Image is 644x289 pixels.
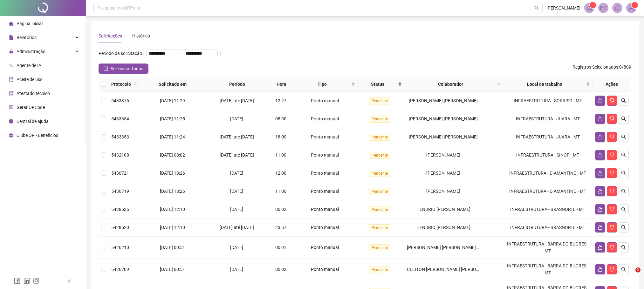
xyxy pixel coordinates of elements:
[369,170,390,177] span: Pendente
[572,64,631,74] span: : 0 / 809
[17,35,37,40] span: Relatórios
[220,225,254,230] span: [DATE] até [DATE]
[311,134,339,139] span: Ponto manual
[632,2,638,8] sup: Atualize o seu contato no menu Meus Dados
[397,79,403,89] span: filter
[111,65,143,72] span: Selecionar todos
[598,225,603,230] span: like
[598,245,603,250] span: like
[99,32,122,39] div: Solicitações
[111,116,129,121] span: 5433354
[9,49,13,54] span: lock
[546,4,580,11] span: [PERSON_NAME]
[17,63,41,68] span: Agente de IA
[609,189,614,194] span: dislike
[609,245,614,250] span: dislike
[609,267,614,272] span: dislike
[311,152,339,158] span: Ponto manual
[592,3,594,7] span: 1
[24,278,30,284] span: linkedin
[409,98,478,103] span: [PERSON_NAME] [PERSON_NAME]
[622,267,638,283] iframe: Intercom live chat
[275,134,286,139] span: 18:00
[111,171,129,176] span: 5430721
[14,278,20,284] span: facebook
[160,189,185,194] span: [DATE] 18:26
[17,105,45,110] span: Gerar QRCode
[160,152,185,158] span: [DATE] 08:02
[230,245,243,250] span: [DATE]
[230,207,243,212] span: [DATE]
[17,49,45,54] span: Administração
[111,81,131,88] span: Protocolo
[311,189,339,194] span: Ponto manual
[621,98,626,103] span: search
[140,77,205,92] th: Solicitado em
[160,116,185,121] span: [DATE] 11:25
[621,134,626,139] span: search
[621,267,626,272] span: search
[598,152,603,158] span: like
[67,279,72,284] span: left
[598,207,603,212] span: like
[220,134,254,139] span: [DATE] até [DATE]
[296,81,349,88] span: Tipo
[598,267,603,272] span: like
[9,133,13,138] span: gift
[585,79,591,89] span: filter
[178,51,183,56] span: to
[275,267,286,272] span: 00:02
[269,77,293,92] th: Hora
[416,207,470,212] span: HENDRIO [PERSON_NAME]
[220,98,254,103] span: [DATE] até [DATE]
[275,116,286,121] span: 08:00
[503,110,593,128] td: INFRAESTRUTURA - JUARA - MT
[621,171,626,176] span: search
[609,171,614,176] span: dislike
[275,152,286,158] span: 11:00
[275,225,286,230] span: 23:57
[503,237,593,259] td: INFRAESTRUTURA - BARRA DO BUGRES - MT
[503,164,593,182] td: INFRAESTRUTURA - DIAMANTINO - MT
[627,3,636,13] img: 78570
[111,207,129,212] span: 5428525
[111,245,129,250] span: 5426210
[160,245,185,250] span: [DATE] 00:51
[503,200,593,218] td: INFRAESTRUTURA - BRASNORTE - MT
[160,225,185,230] span: [DATE] 12:10
[586,82,590,86] span: filter
[369,188,390,195] span: Pendente
[503,182,593,200] td: INFRAESTRUTURA - DIAMANTINO - MT
[33,278,39,284] span: instagram
[369,116,390,123] span: Pendente
[503,128,593,146] td: INFRAESTRUTURA - JUARA - MT
[497,82,501,86] span: search
[426,152,460,158] span: [PERSON_NAME]
[275,171,286,176] span: 12:00
[621,189,626,194] span: search
[595,81,629,88] div: Ações
[275,98,286,103] span: 12:27
[311,98,339,103] span: Ponto manual
[609,207,614,212] span: dislike
[160,134,185,139] span: [DATE] 11:24
[132,32,150,39] div: Histórico
[111,152,129,158] span: 5432108
[350,79,356,89] span: filter
[311,116,339,121] span: Ponto manual
[590,2,596,8] sup: 1
[407,245,520,250] span: [PERSON_NAME] [PERSON_NAME] DOS [PERSON_NAME]
[178,51,183,56] span: swap-right
[621,245,626,250] span: search
[111,98,129,103] span: 5433376
[134,82,137,86] span: search
[17,91,50,96] span: Atestado técnico
[426,171,460,176] span: [PERSON_NAME]
[104,66,108,71] span: check-square
[111,225,129,230] span: 5428520
[496,79,502,89] span: search
[572,64,618,70] span: Registros Selecionados
[369,97,390,104] span: Pendente
[311,225,339,230] span: Ponto manual
[160,207,185,212] span: [DATE] 12:10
